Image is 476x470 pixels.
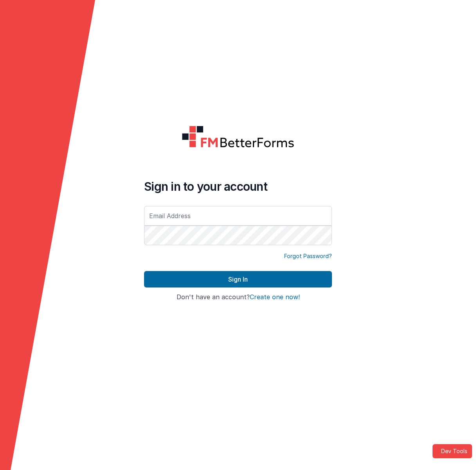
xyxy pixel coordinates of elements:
[250,294,300,301] button: Create one now!
[284,252,332,260] a: Forgot Password?
[433,444,472,458] button: Dev Tools
[144,271,332,287] button: Sign In
[144,294,332,301] h4: Don't have an account?
[144,179,332,193] h4: Sign in to your account
[144,206,332,226] input: Email Address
